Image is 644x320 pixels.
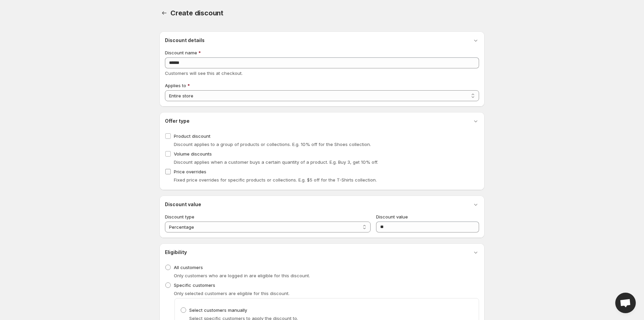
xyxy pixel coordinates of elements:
h3: Discount details [165,37,205,44]
span: Discount type [165,214,194,219]
span: Price overrides [174,169,206,174]
span: Discount applies when a customer buys a certain quantity of a product. E.g. Buy 3, get 10% off. [174,159,378,165]
span: Create discount [170,9,223,17]
span: Volume discounts [174,151,212,157]
div: Open chat [615,293,636,313]
span: Discount applies to a group of products or collections. E.g. 10% off for the Shoes collection. [174,142,371,147]
h3: Offer type [165,118,190,124]
span: Only selected customers are eligible for this discount. [174,291,289,296]
span: Select customers manually [189,307,247,313]
span: Customers will see this at checkout. [165,70,243,76]
span: Specific customers [174,282,215,288]
span: Product discount [174,133,210,139]
span: Fixed price overrides for specific products or collections. E.g. $5 off for the T-Shirts collection. [174,177,377,183]
span: Discount value [376,214,408,219]
span: Only customers who are logged in are eligible for this discount. [174,273,310,278]
h3: Eligibility [165,249,187,256]
span: Applies to [165,83,186,88]
h3: Discount value [165,201,201,208]
span: All customers [174,265,203,270]
span: Discount name [165,50,197,55]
